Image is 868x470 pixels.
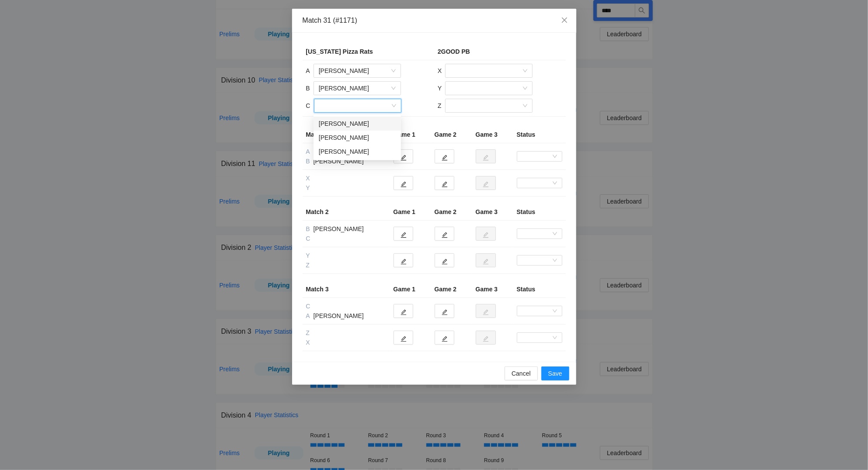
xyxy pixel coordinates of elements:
[306,175,312,182] span: X
[435,304,454,318] button: edit
[401,181,407,187] span: edit
[306,148,312,155] span: A
[306,312,312,319] span: A
[306,303,312,310] span: C
[303,43,434,60] td: [US_STATE] Pizza Rats
[401,258,407,265] span: edit
[435,130,469,139] div: Game 2
[435,176,454,190] button: edit
[435,331,454,345] button: edit
[306,225,312,232] span: B
[319,82,396,95] span: Eric Ho
[314,131,401,145] div: Elana Bush
[505,366,538,380] button: Cancel
[435,149,454,163] button: edit
[319,64,396,77] span: Brian Ross
[394,304,413,318] button: edit
[442,258,448,265] span: edit
[306,158,312,165] span: B
[306,329,312,336] span: Z
[306,207,387,217] div: Match 2
[394,253,413,267] button: edit
[401,309,407,315] span: edit
[561,17,568,24] span: close
[476,130,510,139] div: Game 3
[517,130,562,139] div: Status
[442,335,448,342] span: edit
[476,207,510,217] div: Game 3
[438,101,442,111] div: Z
[306,339,312,346] span: X
[394,176,413,190] button: edit
[306,66,310,76] div: A
[394,149,413,163] button: edit
[394,207,428,217] div: Game 1
[319,147,396,156] div: [PERSON_NAME]
[517,207,562,217] div: Status
[314,145,401,159] div: Jun Jeon
[434,43,566,60] td: 2GOOD PB
[394,284,428,294] div: Game 1
[306,284,387,294] div: Match 3
[435,284,469,294] div: Game 2
[401,154,407,161] span: edit
[319,119,396,128] div: [PERSON_NAME]
[314,117,401,131] div: Derek Sawer
[442,309,448,315] span: edit
[306,252,312,259] span: Y
[438,66,442,76] div: X
[394,331,413,345] button: edit
[553,9,576,32] button: Close
[306,101,310,111] div: C
[394,227,413,241] button: edit
[512,369,531,378] span: Cancel
[442,154,448,161] span: edit
[541,366,569,380] button: Save
[306,130,387,139] div: Match 1
[306,156,387,166] div: [PERSON_NAME]
[435,253,454,267] button: edit
[438,83,442,93] div: Y
[306,311,387,321] div: [PERSON_NAME]
[319,133,396,142] div: [PERSON_NAME]
[401,232,407,238] span: edit
[442,181,448,187] span: edit
[306,224,387,234] div: [PERSON_NAME]
[435,207,469,217] div: Game 2
[476,284,510,294] div: Game 3
[303,16,566,25] div: Match 31 (#1171)
[442,232,448,238] span: edit
[306,184,312,191] span: Y
[306,235,312,242] span: C
[306,262,312,269] span: Z
[306,147,387,156] div: [PERSON_NAME]
[517,284,562,294] div: Status
[548,369,562,378] span: Save
[435,227,454,241] button: edit
[306,83,310,93] div: B
[401,335,407,342] span: edit
[394,130,428,139] div: Game 1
